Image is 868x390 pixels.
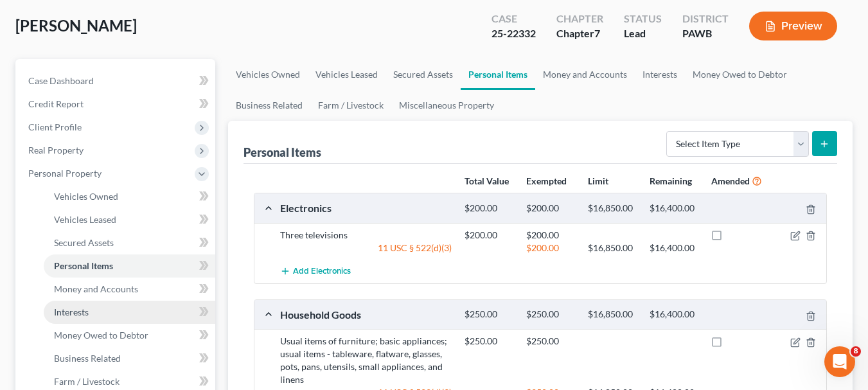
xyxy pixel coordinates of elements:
[824,346,855,377] iframe: Intercom live chat
[280,260,351,283] button: Add Electronics
[650,175,692,186] strong: Remaining
[685,59,795,90] a: Money Owed to Debtor
[594,27,600,39] span: 7
[520,335,581,348] div: $250.00
[588,175,608,186] strong: Limit
[28,98,84,109] span: Credit Report
[28,168,102,179] span: Personal Property
[274,308,458,321] div: Household Goods
[228,59,308,90] a: Vehicles Owned
[274,335,458,386] div: Usual items of furniture; basic appliances; usual items - tableware, flatware, glasses, pots, pan...
[624,26,662,41] div: Lead
[54,191,118,202] span: Vehicles Owned
[54,353,121,364] span: Business Related
[635,59,685,90] a: Interests
[44,347,215,370] a: Business Related
[44,185,215,208] a: Vehicles Owned
[711,175,750,186] strong: Amended
[44,324,215,347] a: Money Owed to Debtor
[520,242,581,254] div: $200.00
[44,208,215,231] a: Vehicles Leased
[556,12,603,26] div: Chapter
[535,59,635,90] a: Money and Accounts
[228,90,310,121] a: Business Related
[461,59,535,90] a: Personal Items
[682,12,729,26] div: District
[458,308,520,321] div: $250.00
[492,12,536,26] div: Case
[458,202,520,215] div: $200.00
[556,26,603,41] div: Chapter
[28,75,94,86] span: Case Dashboard
[581,242,643,254] div: $16,850.00
[44,301,215,324] a: Interests
[54,330,148,341] span: Money Owed to Debtor
[310,90,391,121] a: Farm / Livestock
[244,145,321,160] div: Personal Items
[581,202,643,215] div: $16,850.00
[44,231,215,254] a: Secured Assets
[54,214,116,225] span: Vehicles Leased
[458,229,520,242] div: $200.00
[44,254,215,278] a: Personal Items
[385,59,461,90] a: Secured Assets
[520,202,581,215] div: $200.00
[520,229,581,242] div: $200.00
[391,90,502,121] a: Miscellaneous Property
[18,69,215,93] a: Case Dashboard
[54,306,89,317] span: Interests
[274,242,458,254] div: 11 USC § 522(d)(3)
[54,237,114,248] span: Secured Assets
[643,202,705,215] div: $16,400.00
[18,93,215,116] a: Credit Report
[293,267,351,277] span: Add Electronics
[682,26,729,41] div: PAWB
[54,376,120,387] span: Farm / Livestock
[643,242,705,254] div: $16,400.00
[458,335,520,348] div: $250.00
[520,308,581,321] div: $250.00
[54,283,138,294] span: Money and Accounts
[643,308,705,321] div: $16,400.00
[308,59,385,90] a: Vehicles Leased
[526,175,567,186] strong: Exempted
[851,346,861,357] span: 8
[581,308,643,321] div: $16,850.00
[54,260,113,271] span: Personal Items
[15,16,137,35] span: [PERSON_NAME]
[492,26,536,41] div: 25-22332
[274,201,458,215] div: Electronics
[274,229,458,242] div: Three televisions
[44,278,215,301] a: Money and Accounts
[28,121,82,132] span: Client Profile
[624,12,662,26] div: Status
[28,145,84,155] span: Real Property
[749,12,837,40] button: Preview
[465,175,509,186] strong: Total Value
